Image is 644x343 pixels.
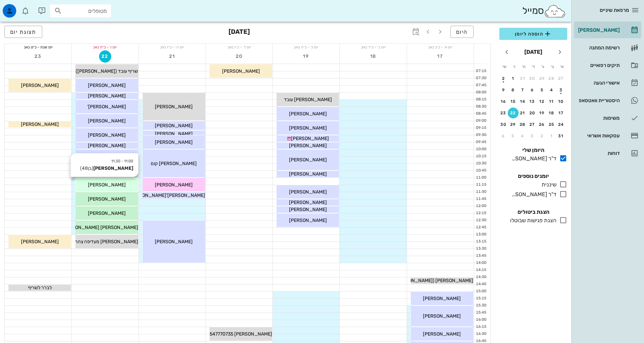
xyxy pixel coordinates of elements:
div: 08:15 [474,97,488,102]
div: 14:15 [474,267,488,273]
h4: יומנים נוספים [499,172,567,180]
span: היום [456,29,468,35]
span: [PERSON_NAME] [88,118,126,124]
div: 14:30 [474,274,488,280]
button: 4 [546,85,557,95]
div: 9 [498,88,509,92]
span: הוספה ליומן [505,30,562,38]
button: 20 [527,108,538,118]
button: 2 [498,73,509,84]
button: 29 [536,73,547,84]
span: [PERSON_NAME] [291,136,329,141]
button: 10 [556,96,567,107]
div: יום ג׳ - כ״ה באב [273,44,339,50]
span: 21 [166,53,178,59]
button: חודש שעבר [554,46,566,58]
a: תיקים רפואיים [574,57,641,73]
div: 5 [536,88,547,92]
button: 27 [556,73,567,84]
button: 23 [32,50,44,63]
span: [PERSON_NAME] [88,196,126,202]
div: אישורי הגעה [577,80,620,86]
div: יום ה׳ - כ״ז באב [139,44,206,50]
a: משימות [574,110,641,126]
span: [PERSON_NAME] [289,189,327,195]
div: ד"ר [PERSON_NAME] [509,190,556,199]
button: 31 [556,131,567,141]
th: ד׳ [529,61,538,72]
div: 1 [508,76,519,81]
button: 30 [498,119,509,130]
span: [PERSON_NAME] [155,182,193,188]
div: 11:45 [474,196,488,202]
button: 21 [166,50,178,63]
span: [PERSON_NAME] [155,104,193,110]
span: [PERSON_NAME] [423,296,461,301]
span: [PERSON_NAME] [21,83,59,88]
div: דוחות [577,151,620,156]
span: [PERSON_NAME]' [87,104,126,110]
button: 26 [536,119,547,130]
div: 4 [517,134,528,138]
button: היום [450,26,474,38]
div: 08:45 [474,111,488,117]
div: 15:15 [474,296,488,301]
button: 9 [498,85,509,95]
span: [PERSON_NAME] [289,207,327,212]
div: יום ד׳ - כ״ו באב [206,44,272,50]
div: 28 [546,76,557,81]
span: [PERSON_NAME] [88,143,126,148]
button: 25 [546,119,557,130]
div: היסטוריית וואטסאפ [577,98,620,103]
a: תגהיסטוריית וואטסאפ [574,92,641,109]
span: 22 [99,53,111,59]
div: 10:45 [474,168,488,174]
div: 23 [498,111,509,115]
span: [PERSON_NAME] מעדיפה צהריים [70,239,138,245]
button: 7 [517,85,528,95]
div: 27 [556,76,567,81]
button: 22 [508,108,519,118]
span: תצוגת יום [10,29,37,35]
div: 12:30 [474,218,488,223]
th: ה׳ [519,61,528,72]
button: 30 [527,73,538,84]
div: 29 [536,76,547,81]
div: 12:00 [474,203,488,209]
div: 07:45 [474,83,488,88]
div: 13 [527,99,538,104]
button: 13 [527,96,538,107]
button: 6 [527,85,538,95]
span: [PERSON_NAME] [88,210,126,216]
div: 08:00 [474,90,488,95]
div: 07:15 [474,68,488,74]
div: 19 [536,111,547,115]
button: הוספה ליומן [499,28,567,40]
th: ש׳ [500,61,509,72]
a: דוחות [574,145,641,161]
div: 13:45 [474,253,488,259]
button: 11 [546,96,557,107]
div: 11:00 [474,175,488,181]
button: 21 [517,108,528,118]
div: 10:00 [474,146,488,152]
div: יום ו׳ - כ״ח באב [72,44,138,50]
div: ד"ר [PERSON_NAME] [509,155,556,163]
div: 09:45 [474,139,488,145]
span: [PERSON_NAME]'[PERSON_NAME] [128,192,205,198]
div: יום שבת - כ״ט באב [5,44,71,50]
div: הצגת פגישות שבוטלו [507,216,556,225]
div: 22 [508,111,519,115]
span: [PERSON_NAME] קום [151,161,197,166]
div: 31 [517,76,528,81]
div: 13:00 [474,232,488,237]
button: 28 [517,119,528,130]
div: 1 [546,134,557,138]
span: [PERSON_NAME] [21,121,59,127]
span: [PERSON_NAME] [289,157,327,163]
div: 20 [527,111,538,115]
th: ג׳ [539,61,547,72]
button: 1 [546,131,557,141]
div: 16:00 [474,317,488,323]
span: [PERSON_NAME] [222,68,260,74]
